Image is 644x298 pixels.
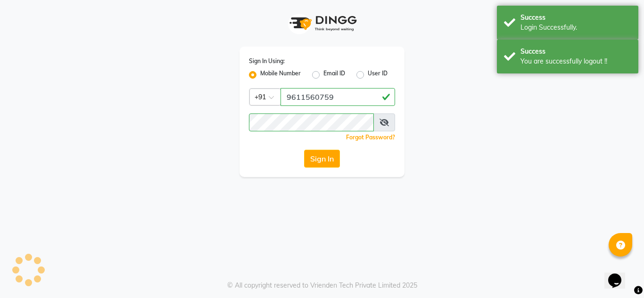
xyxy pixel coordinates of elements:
label: Sign In Using: [249,57,285,65]
iframe: chat widget [604,260,635,289]
a: Forgot Password? [346,134,395,141]
label: Email ID [323,69,345,81]
button: Sign In [304,150,340,168]
label: Mobile Number [260,69,301,81]
input: Username [249,113,374,131]
img: logo1.svg [284,9,360,37]
label: User ID [368,69,388,81]
div: Login Successfully. [520,23,631,32]
div: You are successfully logout !! [520,56,631,66]
div: Success [520,13,631,23]
input: Username [281,88,395,106]
div: Success [520,47,631,56]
